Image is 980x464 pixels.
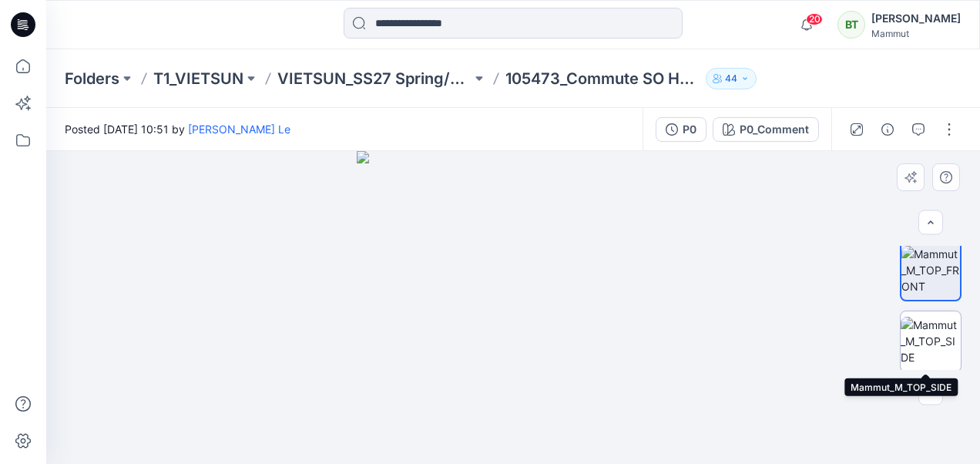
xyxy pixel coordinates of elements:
img: Mammut_M_TOP_FRONT [901,246,960,294]
a: T1_VIETSUN [153,68,243,89]
p: 44 [725,70,737,87]
a: Folders [65,68,119,89]
img: eyJhbGciOiJIUzI1NiIsImtpZCI6IjAiLCJzbHQiOiJzZXMiLCJ0eXAiOiJKV1QifQ.eyJkYXRhIjp7InR5cGUiOiJzdG9yYW... [357,151,670,464]
div: BT [837,11,865,39]
div: P0_Comment [740,121,809,138]
div: [PERSON_NAME] [871,9,961,28]
button: 44 [706,68,757,89]
span: Posted [DATE] 10:51 by [65,121,290,137]
button: Details [875,117,900,142]
div: Mammut [871,28,961,39]
a: VIETSUN_SS27 Spring/Summer [GEOGRAPHIC_DATA] [277,68,472,89]
a: [PERSON_NAME] Le [188,123,290,136]
img: Mammut_M_TOP_SIDE [901,317,961,365]
button: P0 [656,117,706,142]
span: 20 [806,13,823,25]
div: P0 [683,121,696,138]
p: 105473_Commute SO Hooded Jacket Men AF [505,68,700,89]
button: P0_Comment [713,117,819,142]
